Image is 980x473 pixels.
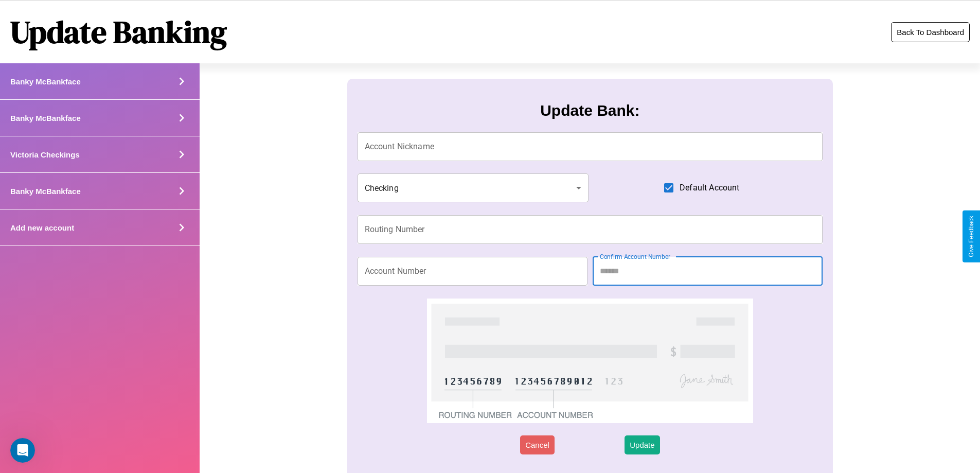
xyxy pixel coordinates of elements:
[680,182,739,194] span: Default Account
[10,223,74,232] h4: Add new account
[968,216,975,257] div: Give Feedback
[891,22,970,42] button: Back To Dashboard
[625,435,660,454] button: Update
[600,252,670,261] label: Confirm Account Number
[10,150,80,159] h4: Victoria Checkings
[10,114,81,122] h4: Banky McBankface
[10,438,35,463] iframe: Intercom live chat
[10,77,81,86] h4: Banky McBankface
[520,435,555,454] button: Cancel
[10,187,81,196] h4: Banky McBankface
[358,173,589,202] div: Checking
[427,299,753,423] img: check
[10,11,227,53] h1: Update Banking
[540,102,639,119] h3: Update Bank:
